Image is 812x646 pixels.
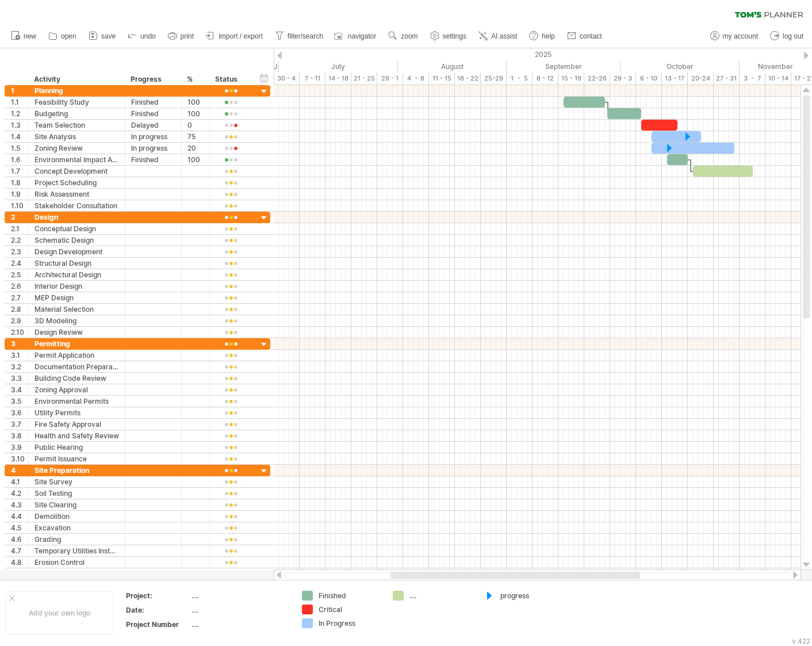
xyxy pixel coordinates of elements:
[61,32,76,40] span: open
[35,557,119,568] div: Erosion Control
[126,605,189,615] div: Date:
[35,166,119,177] div: Concept Development
[187,97,204,108] div: 100
[11,511,28,522] div: 4.4
[564,29,606,44] a: contact
[35,177,119,188] div: Project Scheduling
[35,131,119,142] div: Site Analysis
[35,85,119,96] div: Planning
[783,32,803,40] span: log out
[187,108,204,119] div: 100
[11,488,28,499] div: 4.2
[187,154,204,165] div: 100
[403,72,429,85] div: 4 - 8
[427,29,470,44] a: settings
[11,315,28,326] div: 2.9
[792,637,810,645] div: v 422
[11,223,28,234] div: 2.1
[35,212,119,223] div: Design
[35,419,119,430] div: Fire Safety Approval
[187,143,204,154] div: 20
[35,223,119,234] div: Conceptual Design
[35,200,119,211] div: Stakeholder Consultation
[35,476,119,487] div: Site Survey
[131,154,175,165] div: Finished
[11,361,28,372] div: 3.2
[187,74,203,85] div: %
[35,338,119,349] div: Permitting
[319,591,381,601] div: Finished
[767,29,807,44] a: log out
[35,396,119,407] div: Environmental Permits
[35,453,119,464] div: Permit Issuance
[11,522,28,533] div: 4.5
[688,72,714,85] div: 20-24
[35,488,119,499] div: Soil Testing
[35,143,119,154] div: Zoning Review
[11,235,28,246] div: 2.2
[11,212,28,223] div: 2
[332,29,380,44] a: navigator
[765,72,791,85] div: 10 - 14
[191,605,288,615] div: ....
[131,74,175,85] div: Progress
[35,269,119,280] div: Architectural Design
[580,32,602,40] span: contact
[11,97,28,108] div: 1.1
[86,29,119,44] a: save
[11,545,28,556] div: 4.7
[131,108,175,119] div: Finished
[131,143,175,154] div: In progress
[6,591,113,634] div: Add your own logo
[526,29,558,44] a: help
[11,453,28,464] div: 3.10
[35,545,119,556] div: Temporary Utilities Installation
[707,29,761,44] a: my account
[35,442,119,453] div: Public Hearing
[35,499,119,510] div: Site Clearing
[11,108,28,119] div: 1.2
[11,177,28,188] div: 1.8
[714,72,740,85] div: 27 - 31
[131,131,175,142] div: In progress
[11,384,28,395] div: 3.4
[35,522,119,533] div: Excavation
[11,338,28,349] div: 3
[35,568,119,579] div: Fencing Installation
[35,430,119,441] div: Health and Safety Review
[11,304,28,315] div: 2.8
[409,591,472,601] div: ....
[191,620,288,629] div: ....
[35,361,119,372] div: Documentation Preparation
[398,60,507,72] div: August 2025
[300,72,325,85] div: 7 - 11
[11,131,28,142] div: 1.4
[11,465,28,476] div: 4
[11,154,28,165] div: 1.6
[35,465,119,476] div: Site Preparation
[11,166,28,177] div: 1.7
[500,591,563,601] div: progress
[215,74,246,85] div: Status
[35,304,119,315] div: Material Selection
[319,618,381,628] div: In Progress
[11,373,28,384] div: 3.3
[165,29,197,44] a: print
[35,258,119,269] div: Structural Design
[140,32,156,40] span: undo
[11,189,28,200] div: 1.9
[11,200,28,211] div: 1.10
[351,72,377,85] div: 21 - 25
[319,605,381,614] div: Critical
[35,511,119,522] div: Demolition
[35,120,119,131] div: Team Selection
[35,97,119,108] div: Feasibility Study
[429,72,455,85] div: 11 - 15
[11,143,28,154] div: 1.5
[455,72,481,85] div: 18 - 22
[11,419,28,430] div: 3.7
[11,281,28,292] div: 2.6
[11,396,28,407] div: 3.5
[401,32,418,40] span: zoom
[187,120,204,131] div: 0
